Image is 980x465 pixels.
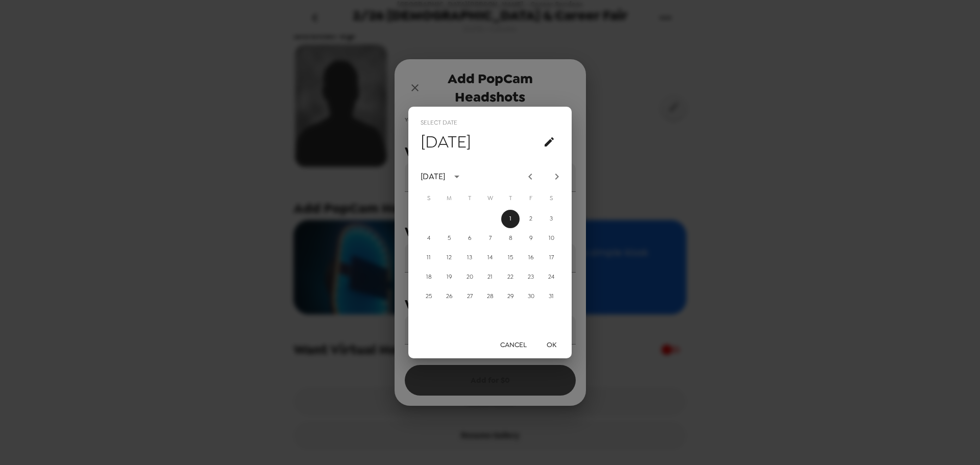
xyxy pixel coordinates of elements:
[548,168,566,185] button: Next month
[460,287,479,306] button: 27
[421,131,471,153] h4: [DATE]
[522,268,540,286] button: 23
[542,287,560,306] button: 31
[460,188,479,209] span: Tuesday
[440,229,458,248] button: 5
[542,268,560,286] button: 24
[420,287,438,306] button: 25
[481,188,499,209] span: Wednesday
[440,287,458,306] button: 26
[501,188,520,209] span: Thursday
[420,229,438,248] button: 4
[501,249,520,267] button: 15
[542,188,560,209] span: Saturday
[535,335,568,354] button: OK
[542,229,560,248] button: 10
[420,268,438,286] button: 18
[522,229,540,248] button: 9
[460,229,479,248] button: 6
[496,335,531,354] button: Cancel
[420,188,438,209] span: Sunday
[481,249,499,267] button: 14
[420,249,438,267] button: 11
[440,249,458,267] button: 12
[440,188,458,209] span: Monday
[501,287,520,306] button: 29
[542,210,560,228] button: 3
[481,268,499,286] button: 21
[421,115,457,131] span: Select date
[539,132,559,152] button: calendar view is open, go to text input view
[460,268,479,286] button: 20
[501,229,520,248] button: 8
[481,287,499,306] button: 28
[481,229,499,248] button: 7
[448,168,465,185] button: calendar view is open, switch to year view
[522,210,540,228] button: 2
[440,268,458,286] button: 19
[501,268,520,286] button: 22
[421,170,445,183] div: [DATE]
[542,249,560,267] button: 17
[522,249,540,267] button: 16
[522,287,540,306] button: 30
[460,249,479,267] button: 13
[522,168,539,185] button: Previous month
[522,188,540,209] span: Friday
[501,210,520,228] button: 1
